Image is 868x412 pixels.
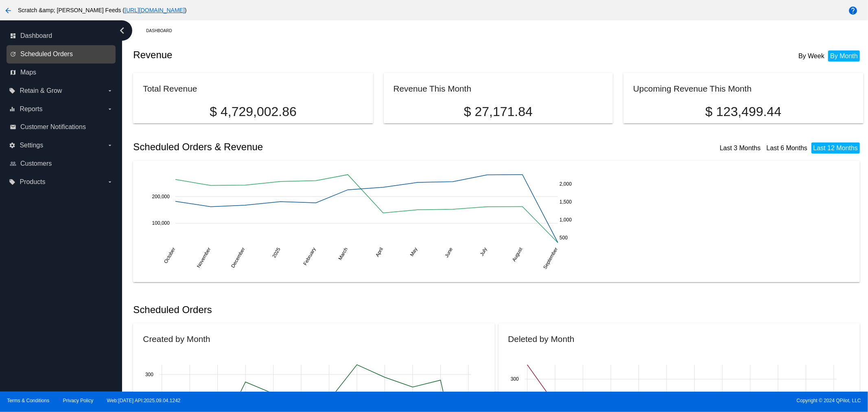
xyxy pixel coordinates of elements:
text: May [409,246,418,257]
span: Retain & Grow [20,87,62,94]
span: Products [20,178,45,186]
i: map [10,69,16,76]
h2: Created by Month [143,334,210,344]
text: April [375,246,385,258]
i: arrow_drop_down [107,88,113,94]
h2: Revenue [133,49,498,61]
text: November [196,246,212,269]
a: Web:[DATE] API:2025.09.04.1242 [107,398,181,403]
span: Settings [20,142,43,149]
i: local_offer [9,88,15,94]
a: Last 12 Months [813,145,858,151]
text: 300 [510,377,518,382]
span: Customers [20,160,52,167]
h2: Revenue This Month [394,84,472,93]
i: equalizer [9,106,15,112]
a: Last 6 Months [767,145,808,151]
h2: Total Revenue [143,84,197,93]
mat-icon: help [848,6,858,15]
p: $ 27,171.84 [394,104,603,119]
a: update Scheduled Orders [10,48,113,61]
span: Scratch &amp; [PERSON_NAME] Feeds ( ) [18,7,187,13]
i: email [10,124,16,130]
i: arrow_drop_down [107,142,113,149]
text: March [337,246,349,261]
text: February [302,246,317,266]
text: 300 [145,372,153,377]
a: email Customer Notifications [10,121,113,134]
h2: Deleted by Month [508,334,575,344]
a: Terms & Conditions [7,398,49,403]
a: people_outline Customers [10,157,113,170]
span: Scheduled Orders [20,50,73,58]
i: local_offer [9,179,15,185]
text: 1,500 [560,199,572,205]
h2: Upcoming Revenue This Month [633,84,752,93]
text: June [444,246,454,259]
span: Reports [20,105,42,113]
i: people_outline [10,160,16,167]
i: dashboard [10,33,16,39]
a: Privacy Policy [63,398,94,403]
text: 2025 [271,246,282,259]
li: By Week [796,50,826,61]
span: Dashboard [20,32,52,39]
text: July [479,246,488,256]
text: 1,000 [560,217,572,223]
i: chevron_left [116,24,129,37]
text: 2,000 [560,181,572,187]
p: $ 123,499.44 [633,104,853,119]
text: 200,000 [152,193,170,199]
text: August [511,246,524,263]
a: dashboard Dashboard [10,29,113,42]
i: arrow_drop_down [107,106,113,112]
a: Dashboard [146,24,179,37]
span: Maps [20,69,36,76]
a: [URL][DOMAIN_NAME] [125,7,185,13]
p: $ 4,729,002.86 [143,104,363,119]
text: 500 [560,235,568,241]
text: 100,000 [152,220,170,226]
i: update [10,51,16,57]
i: settings [9,142,15,149]
a: map Maps [10,66,113,79]
text: October [163,246,177,264]
i: arrow_drop_down [107,179,113,185]
a: Last 3 Months [720,145,761,151]
text: December [230,246,246,269]
h2: Scheduled Orders & Revenue [133,141,498,153]
h2: Scheduled Orders [133,304,498,316]
span: Customer Notifications [20,123,86,131]
mat-icon: arrow_back [3,6,13,15]
span: Copyright © 2024 QPilot, LLC [441,398,861,403]
text: September [542,246,559,270]
li: By Month [828,50,860,61]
